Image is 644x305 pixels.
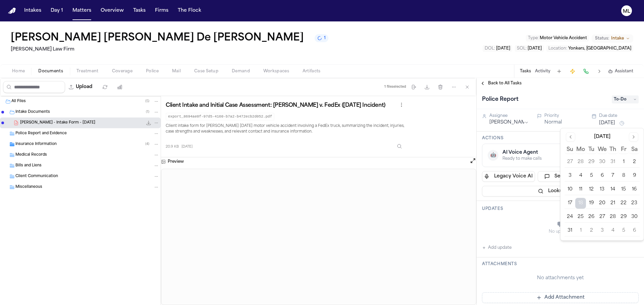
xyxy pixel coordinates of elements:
[618,225,629,236] button: 5
[586,157,597,167] button: 29
[485,47,495,51] span: DOL :
[607,225,618,236] button: 4
[470,157,476,164] button: Open preview
[15,142,57,147] span: Insurance Information
[599,113,639,119] div: Due date
[597,198,607,209] button: 20
[586,225,597,236] button: 2
[544,119,562,126] button: Normal
[15,184,42,190] span: Miscellaneous
[548,47,567,51] span: Location :
[130,5,148,17] button: Tasks
[145,142,149,146] span: ( 4 )
[607,198,618,209] button: 21
[546,45,633,52] button: Edit Location: Yonkers, NY
[3,81,65,93] input: Search files
[161,169,476,305] iframe: J. De Leon - Intake Form - 8.14.25
[618,198,629,209] button: 22
[166,113,274,121] code: export_8694ae0f-97d5-4160-b7a2-b472ecb2d052.pdf
[629,225,640,236] button: 6
[615,69,633,74] span: Assistant
[528,36,539,40] span: Type :
[629,132,638,142] button: Go to next month
[597,212,607,222] button: 27
[565,212,575,222] button: 24
[8,8,16,14] img: Finch Logo
[488,81,522,86] span: Back to All Tasks
[595,36,609,41] span: Status:
[618,170,629,181] button: 8
[629,198,640,209] button: 23
[618,212,629,222] button: 29
[166,102,385,109] h3: Client Intake and Initial Case Assessment: [PERSON_NAME] v. FedEx ([DATE] Incident)
[520,69,531,74] button: Tasks
[181,144,193,149] span: [DATE]
[482,171,535,182] button: Legacy Voice AI
[482,261,639,267] h3: Attachments
[263,69,289,74] span: Workspaces
[565,184,575,195] button: 10
[515,45,544,52] button: Edit SOL: 2028-08-13
[629,212,640,222] button: 30
[565,225,575,236] button: 31
[608,69,633,74] button: Assistant
[11,32,304,44] button: Edit matter name
[575,184,586,195] button: 11
[528,47,542,51] span: [DATE]
[611,36,624,41] span: Intake
[145,99,149,103] span: ( 5 )
[565,157,575,167] button: 27
[483,45,512,52] button: Edit DOL: 2025-08-13
[15,109,50,115] span: Intake Documents
[586,198,597,209] button: 19
[618,157,629,167] button: 1
[324,35,326,41] span: 1
[597,225,607,236] button: 3
[482,244,512,252] button: Add update
[98,5,126,17] button: Overview
[581,67,591,76] button: Make a Call
[629,184,640,195] button: 16
[482,136,639,141] h3: Actions
[11,32,304,44] h1: [PERSON_NAME] [PERSON_NAME] De [PERSON_NAME]
[70,5,94,17] a: Matters
[384,85,406,89] div: 1 file selected
[629,170,640,181] button: 9
[618,184,629,195] button: 15
[168,159,184,164] h3: Preview
[502,156,542,161] div: Ready to make calls
[517,47,527,51] span: SOL :
[11,99,26,104] span: All Files
[477,81,525,86] button: Back to All Tasks
[21,5,44,17] a: Intakes
[526,35,589,42] button: Edit Type: Motor Vehicle Accident
[502,149,542,156] div: AI Voice Agent
[482,229,639,234] div: No updates
[15,131,67,137] span: Police Report and Evidence
[565,198,575,209] button: 17
[20,120,95,126] span: [PERSON_NAME] - Intake Form - [DATE]
[145,120,152,126] button: Download J. De Leon - Intake Form - 8.14.25
[597,184,607,195] button: 13
[38,69,63,74] span: Documents
[48,5,66,17] button: Day 1
[575,157,586,167] button: 28
[597,157,607,167] button: 30
[554,67,564,76] button: Add Task
[175,5,204,17] a: The Flock
[586,146,597,154] th: Tuesday
[540,36,587,40] span: Motor Vehicle Accident
[538,171,591,182] button: Send to Ops
[489,113,529,119] div: Assignee
[629,146,640,154] th: Saturday
[566,132,575,142] button: Go to previous month
[152,5,171,17] a: Firms
[575,146,586,154] th: Monday
[496,47,510,51] span: [DATE]
[597,170,607,181] button: 6
[112,69,132,74] span: Coverage
[315,34,328,42] button: 1 active task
